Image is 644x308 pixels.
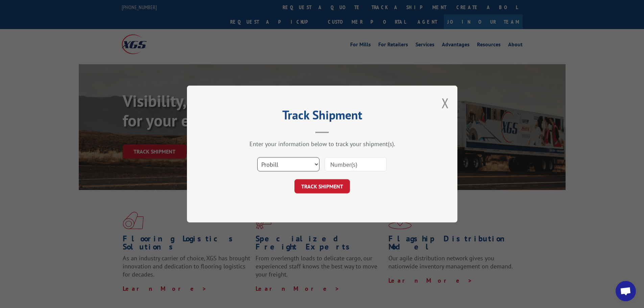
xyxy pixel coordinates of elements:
input: Number(s) [325,157,387,171]
button: TRACK SHIPMENT [294,179,350,193]
div: Enter your information below to track your shipment(s). [221,140,424,148]
div: Open chat [616,281,636,301]
h2: Track Shipment [221,110,424,123]
button: Close modal [442,94,449,112]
